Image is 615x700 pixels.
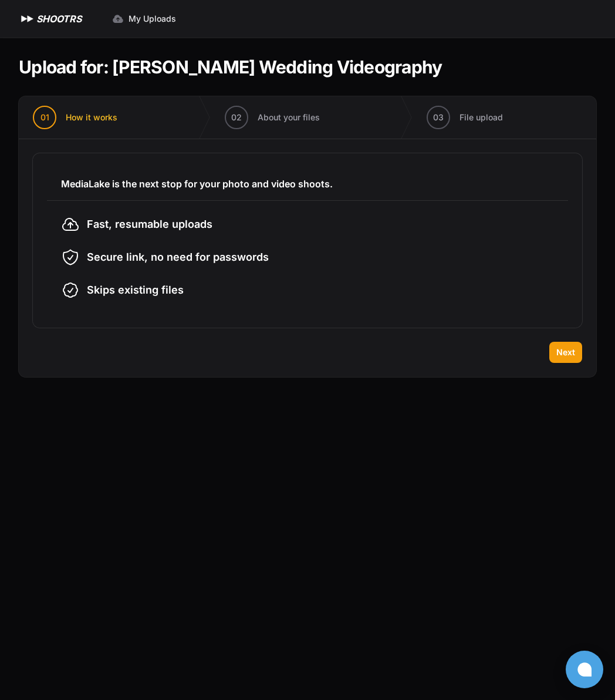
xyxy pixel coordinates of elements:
img: SHOOTRS [19,12,36,26]
button: 01 How it works [19,96,131,139]
button: Next [549,342,582,363]
span: How it works [66,112,117,123]
span: 01 [40,112,49,123]
span: Next [556,346,575,358]
button: 02 About your files [211,96,334,139]
span: Fast, resumable uploads [87,216,212,233]
button: Open chat window [566,651,603,688]
h1: Upload for: [PERSON_NAME] Wedding Videography [19,56,442,78]
h3: MediaLake is the next stop for your photo and video shoots. [61,177,554,191]
h1: SHOOTRS [36,12,82,26]
span: Skips existing files [87,282,184,298]
span: Secure link, no need for passwords [87,249,269,265]
span: File upload [459,112,503,123]
span: 03 [433,112,444,123]
span: About your files [258,112,320,123]
span: My Uploads [129,13,176,25]
a: SHOOTRS SHOOTRS [19,12,82,26]
button: 03 File upload [413,96,517,139]
a: My Uploads [105,8,183,29]
span: 02 [231,112,242,123]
